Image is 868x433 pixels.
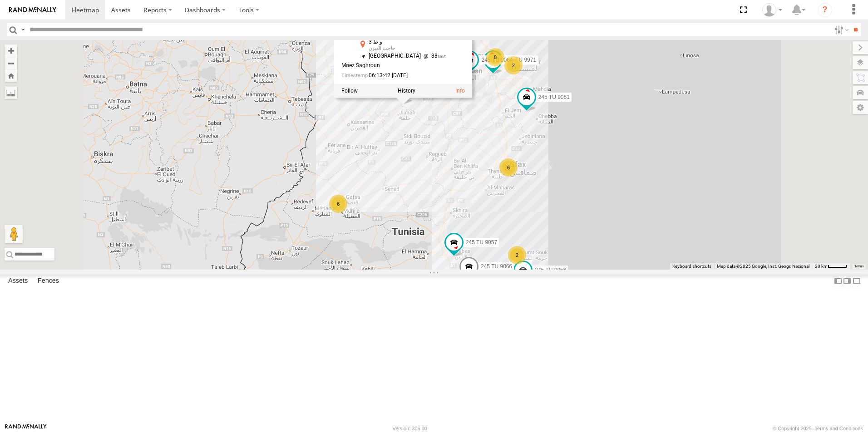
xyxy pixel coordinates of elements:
span: [GEOGRAPHIC_DATA] [369,53,421,59]
div: Nejah Benkhalifa [759,3,785,17]
button: Zoom out [5,57,17,69]
div: 2 [504,56,523,74]
div: 6 [499,158,518,177]
span: 245 TU 9064 [481,57,513,63]
label: Map Settings [853,101,868,114]
div: © Copyright 2025 - [773,426,863,431]
div: 2 [508,246,526,264]
button: Keyboard shortcuts [672,263,711,270]
img: rand-logo.svg [9,7,56,13]
span: 88 [421,53,447,59]
span: 245 TU 9056 [535,267,566,273]
a: Terms and Conditions [815,426,863,431]
div: 6 [329,195,347,213]
a: Terms [854,265,864,268]
label: Search Filter Options [831,23,850,36]
button: Map Scale: 20 km per 39 pixels [812,263,850,270]
span: Map data ©2025 Google, Inst. Geogr. Nacional [717,264,809,269]
div: Version: 306.00 [393,426,427,431]
div: Date/time of location update [341,73,447,79]
label: Search Query [19,23,26,36]
a: Visit our Website [5,424,47,433]
button: Zoom in [5,44,17,57]
label: Assets [4,275,32,287]
i: ? [818,3,832,17]
label: Realtime tracking of Asset [341,88,358,94]
div: و ط 3 [369,39,447,45]
label: View Asset History [398,88,415,94]
a: View Asset Details [455,88,465,94]
label: Measure [5,86,17,99]
span: 245 TU 9061 [538,94,570,100]
span: 245 TU 9066 [481,263,512,270]
button: Zoom Home [5,69,17,82]
button: Drag Pegman onto the map to open Street View [5,225,23,243]
span: 245 TU 9057 [466,240,497,246]
div: حاجب العيون [369,46,447,52]
div: 8 [486,48,504,66]
span: 20 km [815,264,828,269]
label: Dock Summary Table to the Left [833,275,843,288]
label: Hide Summary Table [852,275,861,288]
label: Fences [33,275,64,287]
label: Dock Summary Table to the Right [843,275,852,288]
div: Moez Saghroun [341,63,447,69]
